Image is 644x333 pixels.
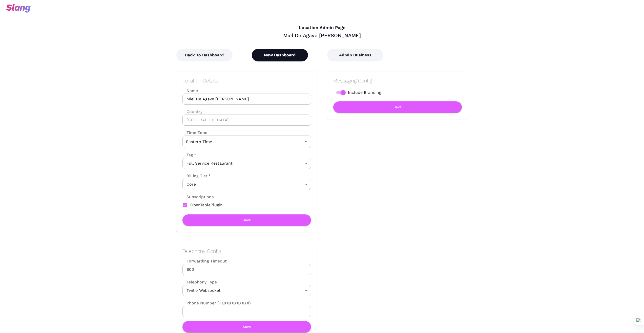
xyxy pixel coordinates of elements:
[182,194,214,200] label: Subscriptions
[182,78,311,84] h2: Location Details
[333,101,462,113] button: Save
[182,214,311,226] button: Save
[252,49,308,61] button: New Dashboard
[182,109,311,115] label: Country
[182,179,311,190] div: Core
[327,53,383,57] a: Admin Business
[6,4,31,13] img: svg+xml;base64,PHN2ZyB3aWR0aD0iOTciIGhlaWdodD0iMzQiIHZpZXdCb3g9IjAgMCA5NyAzNCIgZmlsbD0ibm9uZSIgeG...
[182,158,311,169] div: Full Service Restaurant
[182,152,196,158] label: Tag
[176,32,468,39] div: Miel De Agave [PERSON_NAME]
[182,258,311,264] label: Forwarding Timeout
[182,321,311,332] button: Save
[182,173,211,179] label: Billing Tier
[182,248,311,254] h2: Telephony Config
[348,90,381,96] span: Include Branding
[182,300,311,306] label: Phone Number (+1XXXXXXXXXX)
[176,49,233,61] button: Back To Dashboard
[333,78,462,84] h2: Messaging Config
[327,49,383,61] button: Admin Business
[182,279,217,285] label: Telephony Type
[252,53,308,57] a: New Dashboard
[182,285,311,296] div: Twilio Websocket
[176,25,468,31] h4: Location Admin Page
[182,88,311,94] label: Name
[302,138,309,145] button: Open
[176,53,233,57] a: Back To Dashboard
[182,130,311,136] label: Time Zone
[190,202,223,208] span: OpenTablePlugin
